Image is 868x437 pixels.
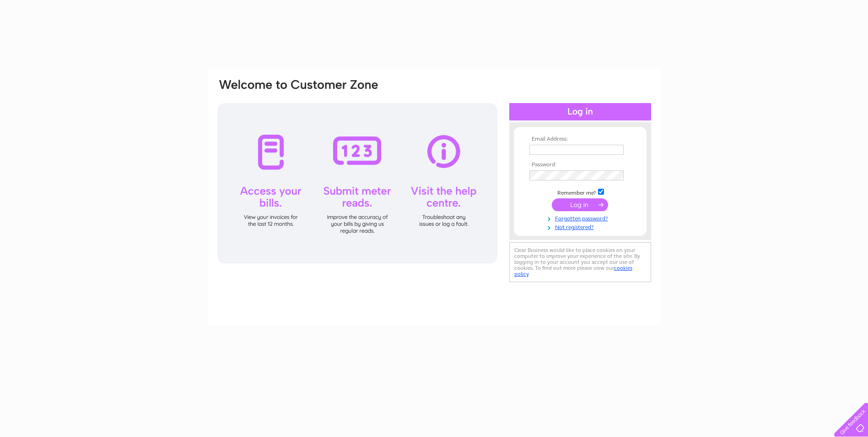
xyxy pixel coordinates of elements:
[527,187,633,197] td: Remember me?
[527,162,633,168] th: Password:
[527,136,633,142] th: Email Address:
[552,198,608,211] input: Submit
[529,213,633,222] a: Forgotten password?
[529,222,633,231] a: Not registered?
[514,265,632,277] a: cookies policy
[509,242,651,282] div: Clear Business would like to place cookies on your computer to improve your experience of the sit...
